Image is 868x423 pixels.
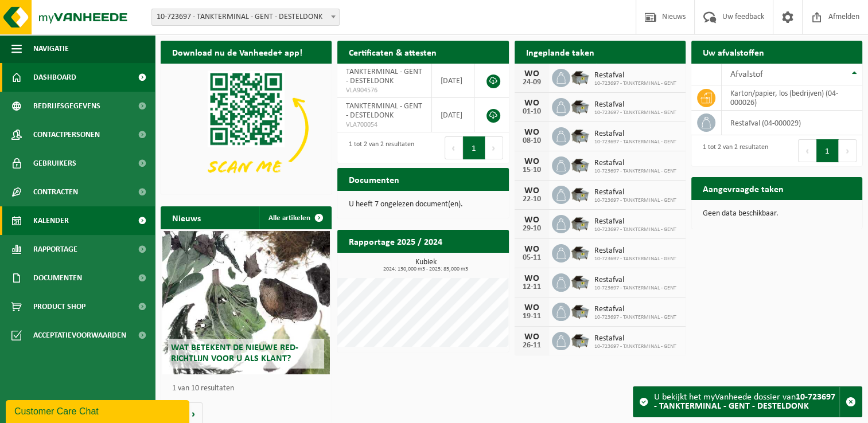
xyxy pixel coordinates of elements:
[570,301,590,320] img: WB-5000-GAL-GY-01
[337,41,448,63] h2: Certificaten & attesten
[594,109,676,116] span: 10-723697 - TANKTERMINAL - GENT
[161,64,332,192] img: Download de VHEPlus App
[839,139,857,162] button: Next
[337,168,411,190] h2: Documenten
[570,155,590,174] img: WB-5000-GAL-GY-01
[151,9,340,26] span: 10-723697 - TANKTERMINAL - GENT - DESTELDONK
[594,130,676,139] span: Restafval
[520,332,543,342] div: WO
[570,184,590,203] img: WB-5000-GAL-GY-01
[570,242,590,262] img: WB-5000-GAL-GY-01
[33,120,100,149] span: Contactpersonen
[520,157,543,166] div: WO
[594,285,676,292] span: 10-723697 - TANKTERMINAL - GENT
[33,34,69,63] span: Navigatie
[520,245,543,254] div: WO
[816,139,839,162] button: 1
[33,149,76,178] span: Gebruikers
[152,9,339,25] span: 10-723697 - TANKTERMINAL - GENT - DESTELDONK
[570,126,590,145] img: WB-5000-GAL-GY-01
[162,231,330,374] a: Wat betekent de nieuwe RED-richtlijn voor u als klant?
[33,235,77,264] span: Rapportage
[33,292,85,321] span: Product Shop
[33,206,69,235] span: Kalender
[798,139,816,162] button: Previous
[520,108,543,116] div: 01-10
[594,197,676,204] span: 10-723697 - TANKTERMINAL - GENT
[722,85,862,111] td: karton/papier, los (bedrijven) (04-000026)
[520,186,543,195] div: WO
[654,393,835,411] strong: 10-723697 - TANKTERMINAL - GENT - DESTELDONK
[722,111,862,135] td: restafval (04-000029)
[594,343,676,350] span: 10-723697 - TANKTERMINAL - GENT
[594,80,676,87] span: 10-723697 - TANKTERMINAL - GENT
[594,168,676,175] span: 10-723697 - TANKTERMINAL - GENT
[520,79,543,87] div: 24-09
[520,225,543,233] div: 29-10
[570,272,590,291] img: WB-5000-GAL-GY-01
[33,264,82,292] span: Documenten
[594,159,676,168] span: Restafval
[520,312,543,320] div: 19-11
[730,70,763,79] span: Afvalstof
[570,96,590,116] img: WB-5000-GAL-GY-01
[594,139,676,146] span: 10-723697 - TANKTERMINAL - GENT
[346,68,422,85] span: TANKTERMINAL - GENT - DESTELDONK
[520,254,543,262] div: 05-11
[594,276,676,285] span: Restafval
[691,41,776,63] h2: Uw afvalstoffen
[33,92,100,120] span: Bedrijfsgegevens
[594,256,676,263] span: 10-723697 - TANKTERMINAL - GENT
[485,136,503,159] button: Next
[445,136,463,159] button: Previous
[337,230,454,252] h2: Rapportage 2025 / 2024
[594,226,676,233] span: 10-723697 - TANKTERMINAL - GENT
[520,283,543,291] div: 12-11
[594,305,676,314] span: Restafval
[697,138,768,163] div: 1 tot 2 van 2 resultaten
[161,41,314,63] h2: Download nu de Vanheede+ app!
[520,274,543,283] div: WO
[520,342,543,350] div: 26-11
[520,69,543,79] div: WO
[594,314,676,321] span: 10-723697 - TANKTERMINAL - GENT
[33,321,126,350] span: Acceptatievoorwaarden
[343,267,508,272] span: 2024: 130,000 m3 - 2025: 85,000 m3
[570,213,590,233] img: WB-5000-GAL-GY-01
[6,398,192,423] iframe: chat widget
[432,98,475,132] td: [DATE]
[346,120,423,130] span: VLA700054
[346,86,423,95] span: VLA904576
[161,206,212,229] h2: Nieuws
[520,216,543,225] div: WO
[594,246,676,256] span: Restafval
[520,195,543,203] div: 22-10
[515,41,606,63] h2: Ingeplande taken
[349,201,497,209] p: U heeft 7 ongelezen document(en).
[463,136,485,159] button: 1
[570,67,590,87] img: WB-5000-GAL-GY-01
[520,137,543,145] div: 08-10
[343,258,508,272] h3: Kubiek
[33,178,78,206] span: Contracten
[423,252,508,275] a: Bekijk rapportage
[171,343,298,363] span: Wat betekent de nieuwe RED-richtlijn voor u als klant?
[520,166,543,174] div: 15-10
[520,128,543,137] div: WO
[346,102,422,120] span: TANKTERMINAL - GENT - DESTELDONK
[33,63,76,92] span: Dashboard
[594,334,676,343] span: Restafval
[594,71,676,80] span: Restafval
[520,303,543,312] div: WO
[520,99,543,108] div: WO
[594,100,676,109] span: Restafval
[654,387,839,417] div: U bekijkt het myVanheede dossier van
[691,177,795,199] h2: Aangevraagde taken
[343,135,414,160] div: 1 tot 2 van 2 resultaten
[594,188,676,197] span: Restafval
[432,64,475,98] td: [DATE]
[703,210,851,218] p: Geen data beschikbaar.
[570,330,590,350] img: WB-5000-GAL-GY-01
[172,385,326,393] p: 1 van 10 resultaten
